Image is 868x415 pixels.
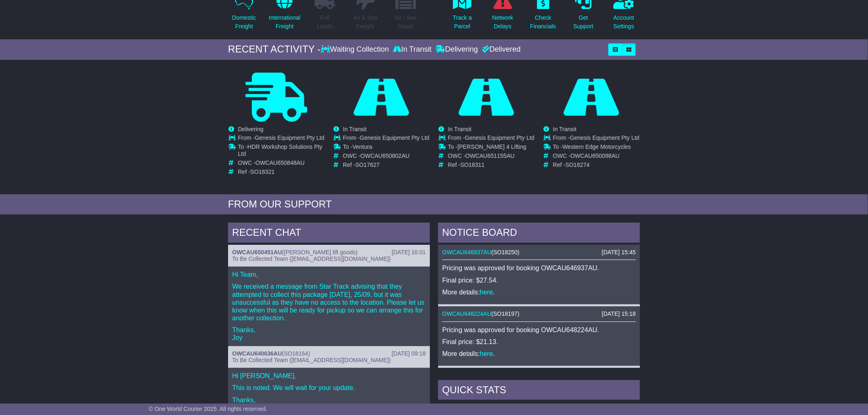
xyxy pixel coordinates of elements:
span: To Be Collected Team ([EMAIL_ADDRESS][DOMAIN_NAME]) [232,357,391,363]
div: [DATE] 09:18 [392,350,426,357]
td: From - [448,135,535,144]
div: ( ) [232,350,426,357]
div: ( ) [442,249,636,256]
div: ( ) [442,310,636,317]
p: Pricing was approved for booking OWCAU646937AU. [442,264,636,272]
span: OWCAU650802AU [361,153,410,159]
p: Final price: $21.13. [442,338,636,346]
p: Account Settings [614,14,635,31]
td: OWC - [448,153,535,162]
div: [DATE] 15:45 [602,249,636,256]
div: In Transit [391,45,434,54]
span: Genesis Equipment Pty Ltd [465,135,535,141]
td: To - [238,144,324,160]
span: OWCAU651155AU [466,153,515,159]
span: Genesis Equipment Pty Ltd [570,135,640,141]
div: [DATE] 16:01 [392,249,426,256]
span: OWCAU650848AU [256,160,305,166]
span: SO18197 [493,310,518,317]
td: From - [238,135,324,144]
div: Quick Stats [438,380,640,402]
div: Delivered [480,45,521,54]
span: [PERSON_NAME] 4 Lifting [457,144,526,150]
p: Hi [PERSON_NAME], [232,372,426,380]
p: Thanks, Joy [232,396,426,412]
a: here [480,350,493,357]
td: From - [553,135,640,144]
p: Hi Team, [232,271,426,278]
span: Genesis Equipment Pty Ltd [255,135,324,141]
p: More details: . [442,288,636,296]
p: More details: . [442,350,636,358]
p: Check Financials [530,14,556,31]
span: [PERSON_NAME] lift goods [284,249,356,255]
span: OWCAU650098AU [571,153,620,159]
span: SO17627 [355,162,379,168]
p: We received a message from Star Track advising that they attempted to collect this package [DATE]... [232,283,426,322]
span: HDR Workshop Solutions Pty Ltd [238,144,322,157]
p: Full Loads [315,14,335,31]
td: OWC - [238,160,324,169]
div: NOTICE BOARD [438,223,640,245]
span: In Transit [553,126,577,132]
p: Thanks, Joy [232,326,426,342]
span: SO18311 [460,162,484,168]
a: OWCAU640636AU [232,350,282,357]
p: Get Support [573,14,594,31]
span: Delivering [238,126,263,132]
p: Track a Parcel [453,14,472,31]
div: Delivering [434,45,480,54]
span: © One World Courier 2025. All rights reserved. [149,406,267,412]
div: RECENT ACTIVITY - [228,43,321,55]
p: Air & Sea Freight [353,14,377,31]
td: Ref - [238,169,324,176]
div: RECENT CHAT [228,223,430,245]
a: OWCAU648224AU [442,310,491,317]
td: Ref - [553,162,640,169]
td: To - [343,144,429,153]
div: Waiting Collection [321,45,391,54]
div: FROM OUR SUPPORT [228,198,640,210]
span: In Transit [343,126,367,132]
p: International Freight [269,14,300,31]
span: Ventura [352,144,372,150]
span: SO18274 [565,162,589,168]
a: OWCAU646937AU [442,249,491,255]
span: SO18321 [250,169,274,175]
td: Ref - [343,162,429,169]
td: OWC - [343,153,429,162]
span: To Be Collected Team ([EMAIL_ADDRESS][DOMAIN_NAME]) [232,255,391,262]
td: To - [448,144,535,153]
span: SO18164 [284,350,308,357]
span: Western Edge Motorcycles [562,144,631,150]
p: Pricing was approved for booking OWCAU648224AU. [442,326,636,334]
p: Domestic Freight [232,14,256,31]
td: OWC - [553,153,640,162]
span: In Transit [448,126,472,132]
td: From - [343,135,429,144]
p: Network Delays [492,14,513,31]
p: Final price: $27.54. [442,276,636,284]
div: [DATE] 15:18 [602,310,636,317]
p: Air / Sea Depot [395,14,417,31]
span: SO18250 [493,249,518,255]
td: Ref - [448,162,535,169]
td: To - [553,144,640,153]
div: ( ) [232,249,426,256]
a: OWCAU650451AU [232,249,282,255]
a: here [480,289,493,296]
p: This is noted. We will wait for your update. [232,384,426,392]
span: Genesis Equipment Pty Ltd [360,135,429,141]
